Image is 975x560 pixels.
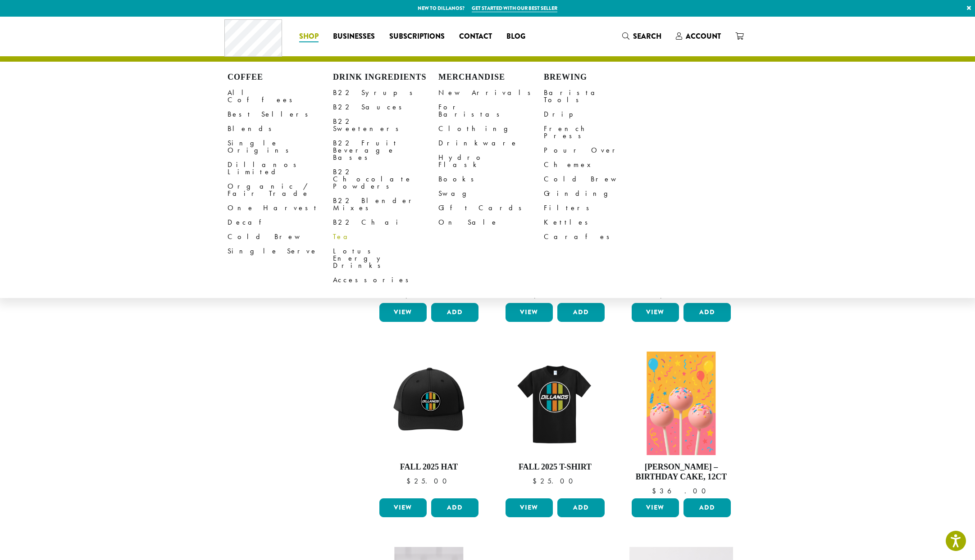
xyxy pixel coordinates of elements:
[333,114,438,136] a: B22 Sweeteners
[431,303,478,322] button: Add
[629,352,733,494] a: [PERSON_NAME] – Birthday Cake, 12ct $36.00
[333,136,438,165] a: B22 Fruit Beverage Bases
[228,86,333,107] a: All Coffees
[544,230,649,244] a: Carafes
[652,486,660,496] span: $
[506,498,553,517] a: View
[438,201,544,215] a: Gift Cards
[544,143,649,158] a: Pour Over
[333,273,438,287] a: Accessories
[431,498,478,517] button: Add
[544,201,649,215] a: Filters
[544,186,649,201] a: Grinding
[629,462,733,482] h4: [PERSON_NAME] – Birthday Cake, 12ct
[533,476,577,486] bdi: 25.00
[615,29,669,44] a: Search
[333,230,438,244] a: Tea
[377,352,481,494] a: Fall 2025 Hat $25.00
[377,352,481,455] img: DCR-Retro-Three-Strip-Circle-Patch-Trucker-Hat-Fall-WEB-scaled.jpg
[544,86,649,107] a: Barista Tools
[686,31,721,41] span: Account
[333,86,438,100] a: B22 Syrups
[544,107,649,122] a: Drip
[438,72,544,82] h4: Merchandise
[438,136,544,150] a: Drinkware
[557,303,605,322] button: Add
[459,31,492,42] span: Contact
[647,352,715,455] img: Birthday-Cake.png
[506,31,525,42] span: Blog
[438,150,544,172] a: Hydro Flask
[228,179,333,201] a: Organic / Fair Trade
[533,476,540,486] span: $
[333,244,438,273] a: Lotus Energy Drinks
[292,29,326,44] a: Shop
[503,352,607,494] a: Fall 2025 T-Shirt $25.00
[632,303,679,322] a: View
[333,215,438,230] a: B22 Chai
[228,72,333,82] h4: Coffee
[438,186,544,201] a: Swag
[379,303,427,322] a: View
[632,498,679,517] a: View
[544,122,649,143] a: French Press
[506,303,553,322] a: View
[652,486,710,496] bdi: 36.00
[333,194,438,215] a: B22 Blender Mixes
[438,122,544,136] a: Clothing
[544,72,649,82] h4: Brewing
[377,462,481,472] h4: Fall 2025 Hat
[629,157,733,299] a: Bodum Handheld Milk Frother $10.00
[228,215,333,230] a: Decaf
[438,86,544,100] a: New Arrivals
[438,215,544,230] a: On Sale
[379,498,427,517] a: View
[438,100,544,122] a: For Baristas
[406,476,451,486] bdi: 25.00
[544,172,649,186] a: Cold Brew
[683,498,731,517] button: Add
[299,31,319,42] span: Shop
[228,122,333,136] a: Blends
[228,201,333,215] a: One Harvest
[228,158,333,179] a: Dillanos Limited
[333,72,438,82] h4: Drink Ingredients
[633,31,661,41] span: Search
[438,172,544,186] a: Books
[503,462,607,472] h4: Fall 2025 T-Shirt
[228,244,333,258] a: Single Serve
[333,100,438,114] a: B22 Sauces
[228,230,333,244] a: Cold Brew
[377,157,481,299] a: Bodum Electric Milk Frother $30.00
[228,107,333,122] a: Best Sellers
[544,158,649,172] a: Chemex
[228,136,333,158] a: Single Origins
[503,157,607,299] a: Bodum Electric Water Kettle $25.00
[503,352,607,455] img: DCR-Retro-Three-Strip-Circle-Tee-Fall-WEB-scaled.jpg
[557,498,605,517] button: Add
[389,31,445,42] span: Subscriptions
[472,5,557,12] a: Get started with our best seller
[333,31,375,42] span: Businesses
[406,476,414,486] span: $
[544,215,649,230] a: Kettles
[683,303,731,322] button: Add
[333,165,438,194] a: B22 Chocolate Powders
